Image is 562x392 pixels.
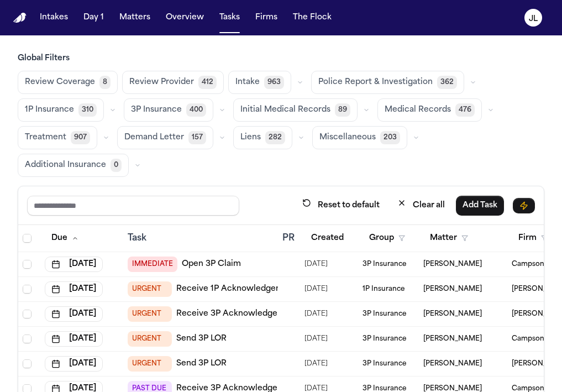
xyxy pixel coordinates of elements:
[124,98,213,122] button: 3P Insurance400
[233,98,358,122] button: Initial Medical Records89
[99,76,111,89] span: 8
[296,195,386,216] button: Reset to default
[456,196,504,216] button: Add Task
[122,71,224,94] button: Review Provider412
[18,126,97,149] button: Treatment907
[131,104,182,116] span: 3P Insurance
[233,126,292,149] button: Liens282
[437,76,457,89] span: 362
[18,98,104,122] button: 1P Insurance310
[186,103,206,117] span: 400
[71,131,90,144] span: 907
[240,132,261,143] span: Liens
[455,103,475,117] span: 476
[198,76,217,89] span: 412
[335,103,350,117] span: 89
[311,71,464,94] button: Police Report & Investigation362
[111,159,122,172] span: 0
[377,98,482,122] button: Medical Records476
[251,8,282,28] button: Firms
[215,8,244,28] button: Tasks
[235,77,260,88] span: Intake
[385,104,451,116] span: Medical Records
[129,77,194,88] span: Review Provider
[78,103,97,117] span: 310
[391,195,451,216] button: Clear all
[13,13,27,23] img: Finch Logo
[115,8,155,28] button: Matters
[79,8,108,28] button: Day 1
[265,131,285,144] span: 282
[188,131,206,144] span: 157
[318,77,433,88] span: Police Report & Investigation
[319,132,376,143] span: Miscellaneous
[513,198,535,213] button: Immediate Task
[380,131,400,144] span: 203
[13,13,27,23] a: Home
[25,132,66,143] span: Treatment
[124,132,184,143] span: Demand Letter
[25,160,106,171] span: Additional Insurance
[35,8,72,28] button: Intakes
[264,76,284,89] span: 963
[228,71,291,94] button: Intake963
[312,126,407,149] button: Miscellaneous203
[117,126,213,149] button: Demand Letter157
[288,8,336,28] button: The Flock
[18,53,544,64] h3: Global Filters
[18,154,129,177] button: Additional Insurance0
[240,104,330,116] span: Initial Medical Records
[25,77,95,88] span: Review Coverage
[161,8,208,28] button: Overview
[18,71,118,94] button: Review Coverage8
[25,104,74,116] span: 1P Insurance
